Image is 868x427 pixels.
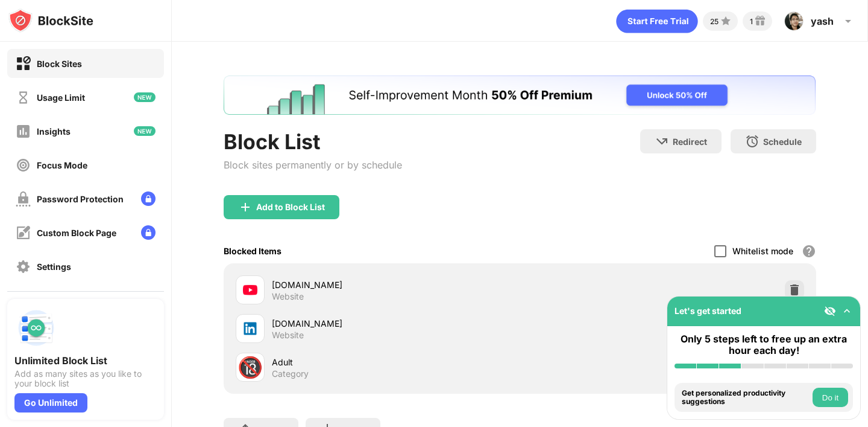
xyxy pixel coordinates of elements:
img: settings-off.svg [16,259,31,274]
div: [DOMAIN_NAME] [272,317,520,330]
div: Website [272,330,304,341]
div: Custom Block Page [37,228,116,238]
div: 25 [710,17,719,26]
img: lock-menu.svg [141,225,156,240]
div: Insights [37,126,71,136]
div: Website [272,291,304,302]
div: Block sites permanently or by schedule [224,159,402,171]
div: animation [616,9,698,33]
img: favicons [243,321,257,336]
div: Focus Mode [37,160,87,170]
div: Go Unlimited [14,393,87,413]
div: Blocked Items [224,246,281,256]
img: time-usage-off.svg [16,90,31,105]
div: Redirect [673,136,707,147]
img: push-block-list.svg [14,306,58,350]
img: reward-small.svg [753,14,767,28]
div: Unlimited Block List [14,355,157,367]
div: [DOMAIN_NAME] [272,278,520,291]
img: lock-menu.svg [141,191,156,206]
div: Password Protection [37,194,124,204]
img: focus-off.svg [16,158,31,173]
img: new-icon.svg [134,126,156,136]
div: 🔞 [237,355,263,380]
div: Whitelist mode [732,246,793,256]
img: password-protection-off.svg [16,191,31,207]
div: Category [272,368,309,379]
img: ACg8ocJjxUJnx64Cy4bQBsFpsvwB-eqNDWRyURMwHdqI_NJFrU-nxjiP=s96-c [784,11,804,31]
div: Add to Block List [256,202,325,212]
div: yash [811,15,834,27]
img: favicons [243,283,257,297]
img: new-icon.svg [134,92,156,102]
div: Usage Limit [37,92,85,103]
img: points-small.svg [719,14,733,28]
img: insights-off.svg [16,124,31,139]
div: Schedule [763,136,802,147]
div: Add as many sites as you like to your block list [14,369,157,388]
img: block-on.svg [16,56,31,71]
div: Block List [224,129,402,154]
div: 1 [750,17,753,26]
div: Settings [37,262,71,272]
img: omni-setup-toggle.svg [841,305,853,317]
div: Only 5 steps left to free up an extra hour each day! [675,333,853,356]
img: eye-not-visible.svg [824,305,836,317]
img: customize-block-page-off.svg [16,225,31,240]
button: Do it [813,388,848,407]
div: Block Sites [37,59,82,69]
div: Let's get started [675,306,741,316]
img: logo-blocksite.svg [8,8,93,33]
div: Get personalized productivity suggestions [682,389,810,406]
iframe: Banner [224,75,816,115]
div: Adult [272,356,520,368]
